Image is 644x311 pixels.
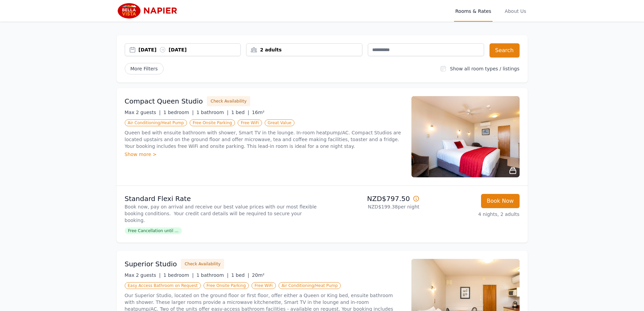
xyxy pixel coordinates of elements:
span: 1 bed | [231,110,249,115]
span: 16m² [252,110,264,115]
span: Free WiFi [252,282,276,289]
span: Great Value [265,119,294,126]
span: Air Conditioning/Heat Pump [125,119,187,126]
span: 1 bathroom | [196,272,229,278]
div: 2 adults [246,46,362,53]
span: Free Onsite Parking [190,119,235,126]
span: Easy Access Bathroom on Request [125,282,201,289]
span: Max 2 guests | [125,110,161,115]
span: 1 bed | [231,272,249,278]
span: Air Conditioning/Heat Pump [279,282,341,289]
button: Check Availability [181,259,224,269]
div: Show more > [125,151,403,158]
span: 1 bathroom | [196,110,229,115]
p: 4 nights, 2 adults [425,211,520,218]
img: Bella Vista Napier [117,3,182,19]
span: Free Cancellation until ... [125,227,182,234]
p: Book now, pay on arrival and receive our best value prices with our most flexible booking conditi... [125,203,319,224]
button: Check Availability [207,96,250,106]
h3: Compact Queen Studio [125,96,203,106]
label: Show all room types / listings [450,66,519,71]
p: NZD$199.38 per night [325,203,420,210]
span: 1 bedroom | [163,272,194,278]
p: Queen bed with ensuite bathroom with shower, Smart TV in the lounge. In-room heatpump/AC. Compact... [125,129,403,150]
span: More Filters [125,63,164,74]
button: Search [490,43,520,58]
span: Free Onsite Parking [204,282,249,289]
span: Free WiFi [238,119,262,126]
span: 1 bedroom | [163,110,194,115]
div: [DATE] [DATE] [139,46,241,53]
button: Book Now [481,194,520,208]
p: Standard Flexi Rate [125,194,319,203]
span: Max 2 guests | [125,272,161,278]
h3: Superior Studio [125,259,177,269]
p: NZD$797.50 [325,194,420,203]
span: 20m² [252,272,264,278]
